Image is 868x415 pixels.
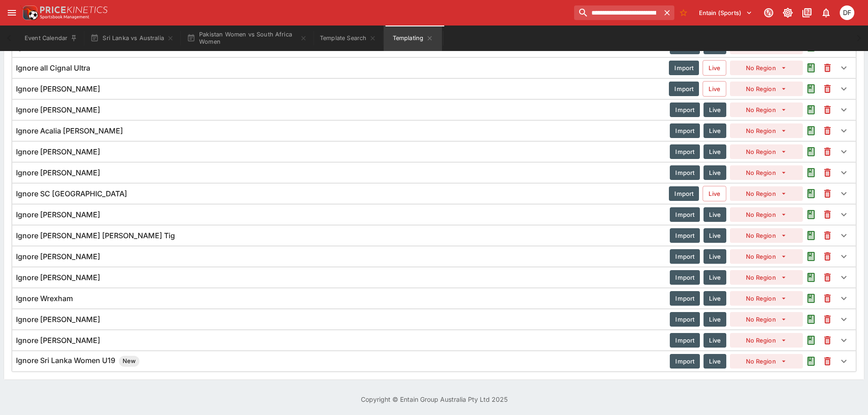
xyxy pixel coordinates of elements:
button: Select Tenant [693,5,758,20]
button: Audit the Template Change History [803,123,819,139]
h6: Ignore [PERSON_NAME] [16,210,100,220]
button: Live [704,123,726,138]
button: Live [703,60,726,76]
button: Audit the Template Change History [803,248,819,265]
button: David Foster [837,3,857,23]
button: Live [704,165,726,180]
button: No Region [730,291,803,306]
button: This will delete the selected template. You will still need to Save Template changes to commit th... [819,185,836,202]
button: This will delete the selected template. You will still need to Save Template changes to commit th... [819,60,836,76]
button: Import [670,144,700,159]
button: Audit the Template Change History [803,102,819,118]
button: This will delete the selected template. You will still need to Save Template changes to commit th... [819,81,836,97]
button: This will delete the selected template. You will still need to Save Template changes to commit th... [819,290,836,307]
button: Live [704,270,726,285]
button: Import [670,102,700,117]
button: Template Search [314,26,382,51]
button: Audit the Template Change History [803,290,819,307]
button: No Region [730,249,803,264]
h6: Ignore Sri Lanka Women U19 [16,356,139,367]
h6: Ignore [PERSON_NAME] [16,315,100,324]
button: Audit the Template Change History [803,81,819,97]
button: Import [670,291,700,306]
button: This will delete the selected template. You will still need to Save Template changes to commit th... [819,269,836,286]
button: Import [669,82,699,96]
button: No Region [730,354,803,369]
button: Import [670,249,700,264]
h6: Ignore all Cignal Ultra [16,63,90,73]
button: No Region [730,102,803,117]
button: No Region [730,228,803,243]
h6: Ignore [PERSON_NAME] [16,105,100,115]
button: Live [704,249,726,264]
h6: Ignore [PERSON_NAME] [16,252,100,261]
button: This will delete the selected template. You will still need to Save Template changes to commit th... [819,123,836,139]
button: Live [704,291,726,306]
button: Import [670,354,700,369]
button: Audit the Template Change History [803,206,819,223]
button: This will delete the selected template. You will still need to Save Template changes to commit th... [819,143,836,160]
button: No Region [730,61,803,75]
button: No Region [730,207,803,222]
button: Event Calendar [19,26,83,51]
h6: Ignore SC [GEOGRAPHIC_DATA] [16,189,127,199]
button: This will delete the selected template. You will still need to Save Template changes to commit th... [819,332,836,348]
button: Import [669,186,699,201]
button: This will delete the selected template. You will still need to Save Template changes to commit th... [819,164,836,181]
button: Sri Lanka vs Australia [85,26,180,51]
span: New [119,357,139,366]
button: No Region [730,186,803,201]
img: Sportsbook Management [40,15,89,19]
img: PriceKinetics Logo [20,4,38,22]
button: Audit the Template Change History [803,60,819,76]
button: No Region [730,144,803,159]
button: No Region [730,312,803,327]
div: David Foster [840,5,854,20]
button: open drawer [4,5,20,21]
img: PriceKinetics [40,6,108,13]
h6: Ignore Wrexham [16,294,73,303]
button: Audit the Template Change History [803,185,819,202]
button: This will delete the selected template. You will still need to Save Template changes to commit th... [819,353,836,369]
button: Live [704,207,726,222]
h6: Ignore [PERSON_NAME] [16,168,100,178]
h6: Ignore [PERSON_NAME] [16,147,100,157]
button: Import [670,270,700,285]
button: This will delete the selected template. You will still need to Save Template changes to commit th... [819,311,836,328]
button: Audit the Template Change History [803,353,819,369]
button: This will delete the selected template. You will still need to Save Template changes to commit th... [819,206,836,223]
button: Live [703,81,726,97]
button: No Region [730,333,803,348]
h6: Ignore [PERSON_NAME] [PERSON_NAME] Tig [16,231,175,241]
button: Audit the Template Change History [803,332,819,348]
button: Live [704,228,726,243]
button: No Bookmarks [676,5,691,20]
button: Live [704,354,726,369]
input: search [574,5,659,20]
button: No Region [730,123,803,138]
button: Import [670,333,700,348]
button: Documentation [799,5,815,21]
button: Notifications [818,5,834,21]
button: Live [704,144,726,159]
button: This will delete the selected template. You will still need to Save Template changes to commit th... [819,248,836,265]
button: Audit the Template Change History [803,227,819,244]
button: Live [704,312,726,327]
button: Audit the Template Change History [803,269,819,286]
button: No Region [730,165,803,180]
button: Connected to PK [760,5,777,21]
h6: Ignore Acalia [PERSON_NAME] [16,126,123,136]
button: No Region [730,270,803,285]
button: Live [704,102,726,117]
button: Audit the Template Change History [803,164,819,181]
h6: Ignore [PERSON_NAME] [16,273,100,282]
button: Pakistan Women vs South Africa Women [181,26,313,51]
button: Toggle light/dark mode [780,5,796,21]
h6: Ignore [PERSON_NAME] [16,84,100,94]
button: Import [670,123,700,138]
button: Audit the Template Change History [803,143,819,160]
button: Import [670,312,700,327]
button: Import [670,228,700,243]
button: Import [670,207,700,222]
button: Templating [384,26,442,51]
